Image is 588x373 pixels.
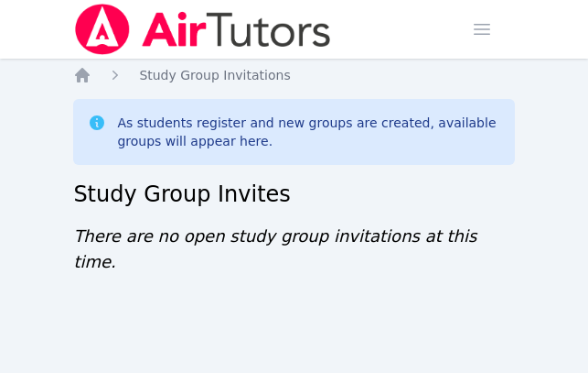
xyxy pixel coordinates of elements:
[73,66,514,84] nav: Breadcrumb
[73,180,514,209] h2: Study Group Invites
[139,68,290,82] span: Study Group Invitations
[139,66,290,84] a: Study Group Invitations
[73,4,332,55] img: Air Tutors
[73,226,476,271] span: There are no open study group invitations at this time.
[117,114,499,150] div: As students register and new groups are created, available groups will appear here.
